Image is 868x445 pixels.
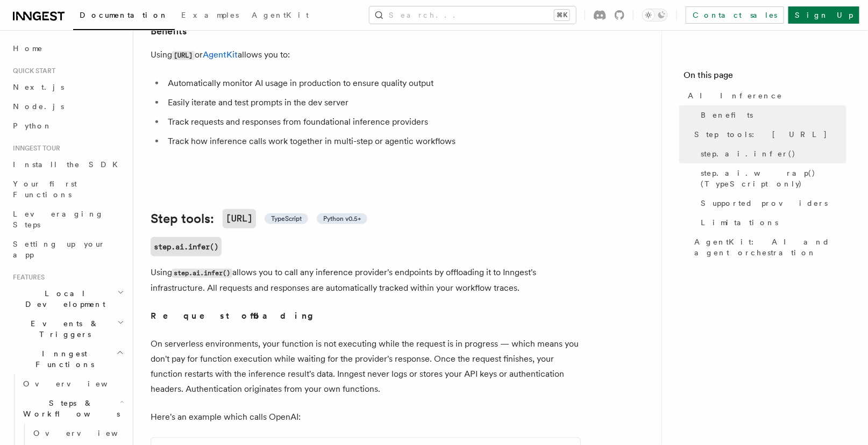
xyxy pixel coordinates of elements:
[9,77,126,97] a: Next.js
[696,213,846,232] a: Limitations
[151,410,581,425] p: Here's an example which calls OpenAI:
[701,217,778,228] span: Limitations
[172,269,232,278] code: step.ai.infer()
[694,129,828,140] span: Step tools: [URL]
[701,168,846,189] span: step.ai.wrap() (TypeScript only)
[9,144,60,153] span: Inngest tour
[696,193,846,213] a: Supported providers
[690,232,846,262] a: AgentKit: AI and agent orchestration
[13,210,104,229] span: Leveraging Steps
[245,3,315,29] a: AgentKit
[696,144,846,163] a: step.ai.infer()
[29,424,126,443] a: Overview
[323,214,361,223] span: Python v0.5+
[9,155,126,174] a: Install the SDK
[684,86,846,105] a: AI Inference
[175,3,245,29] a: Examples
[33,429,144,437] span: Overview
[151,336,581,397] p: On serverless environments, your function is not executing while the request is in progress — whi...
[13,240,105,259] span: Setting up your app
[9,174,126,204] a: Your first Functions
[13,83,64,91] span: Next.js
[788,6,859,24] a: Sign Up
[696,105,846,125] a: Benefits
[694,236,846,258] span: AgentKit: AI and agent orchestration
[252,11,309,19] span: AgentKit
[165,114,581,130] li: Track requests and responses from foundational inference providers
[688,90,782,101] span: AI Inference
[686,6,784,24] a: Contact sales
[181,11,239,19] span: Examples
[9,116,126,135] a: Python
[690,125,846,144] a: Step tools: [URL]
[223,209,256,228] code: [URL]
[701,110,753,120] span: Benefits
[23,379,134,388] span: Overview
[80,11,168,19] span: Documentation
[9,348,116,370] span: Inngest Functions
[9,288,117,310] span: Local Development
[642,9,668,21] button: Toggle dark mode
[151,47,581,63] p: Using or allows you to:
[701,198,828,209] span: Supported providers
[9,344,126,374] button: Inngest Functions
[172,51,195,60] code: [URL]
[9,284,126,314] button: Local Development
[13,180,77,199] span: Your first Functions
[9,318,117,340] span: Events & Triggers
[13,121,52,130] span: Python
[151,209,367,228] a: Step tools:[URL] TypeScript Python v0.5+
[13,160,124,169] span: Install the SDK
[684,69,846,86] h4: On this page
[9,273,45,282] span: Features
[19,393,126,424] button: Steps & Workflows
[9,204,126,234] a: Leveraging Steps
[19,398,120,419] span: Steps & Workflows
[9,39,126,58] a: Home
[203,49,238,60] a: AgentKit
[271,214,302,223] span: TypeScript
[9,97,126,116] a: Node.js
[73,3,175,30] a: Documentation
[701,148,796,159] span: step.ai.infer()
[9,314,126,344] button: Events & Triggers
[13,102,64,111] span: Node.js
[165,134,581,149] li: Track how inference calls work together in multi-step or agentic workflows
[151,237,222,256] a: step.ai.infer()
[151,311,321,321] strong: Request offloading
[151,24,187,39] a: Benefits
[13,43,43,54] span: Home
[9,234,126,264] a: Setting up your app
[165,95,581,110] li: Easily iterate and test prompts in the dev server
[19,374,126,393] a: Overview
[9,67,55,75] span: Quick start
[369,6,576,24] button: Search...⌘K
[165,76,581,91] li: Automatically monitor AI usage in production to ensure quality output
[696,163,846,193] a: step.ai.wrap() (TypeScript only)
[151,265,581,296] p: Using allows you to call any inference provider's endpoints by offloading it to Inngest's infrast...
[554,10,570,20] kbd: ⌘K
